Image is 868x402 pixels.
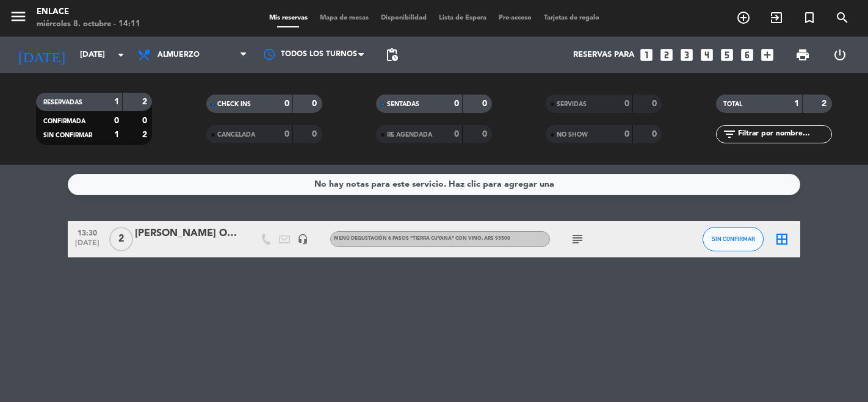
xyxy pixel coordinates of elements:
strong: 0 [624,130,629,138]
span: Mis reservas [263,15,314,21]
i: looks_4 [699,47,715,63]
span: CANCELADA [217,132,255,138]
strong: 0 [652,99,659,108]
strong: 0 [454,99,459,108]
strong: 0 [482,130,490,138]
span: CHECK INS [217,101,251,107]
span: Mapa de mesas [314,15,375,21]
i: exit_to_app [769,10,784,25]
span: 2 [109,227,133,251]
i: looks_6 [739,47,755,63]
div: Enlace [37,6,140,18]
span: SIN CONFIRMAR [712,235,755,242]
strong: 2 [822,99,829,108]
button: menu [9,7,27,30]
button: SIN CONFIRMAR [703,227,764,251]
i: [DATE] [9,41,74,68]
i: power_settings_new [833,48,847,62]
span: [DATE] [72,239,103,253]
i: turned_in_not [802,10,817,25]
strong: 2 [142,98,150,106]
span: Menú degustación 6 pasos "TIERRA CUYANA" con vino [334,236,510,241]
strong: 1 [114,131,119,139]
span: CONFIRMADA [43,118,85,124]
span: SERVIDAS [557,101,587,107]
span: Pre-acceso [493,15,538,21]
span: NO SHOW [557,132,588,138]
span: , ARS 93500 [482,236,510,241]
span: SIN CONFIRMAR [43,132,92,138]
span: pending_actions [385,48,399,62]
strong: 0 [454,130,459,138]
div: No hay notas para este servicio. Haz clic para agregar una [314,178,554,192]
strong: 0 [284,130,289,138]
i: arrow_drop_down [114,48,128,62]
span: Disponibilidad [375,15,433,21]
span: Reservas para [573,50,634,60]
strong: 0 [312,99,319,108]
strong: 0 [114,117,119,125]
strong: 0 [142,117,150,125]
i: search [835,10,850,25]
div: LOG OUT [822,37,859,73]
strong: 0 [482,99,490,108]
i: menu [9,7,27,26]
i: add_circle_outline [736,10,751,25]
strong: 0 [284,99,289,108]
i: headset_mic [297,234,308,245]
strong: 0 [624,99,629,108]
span: SENTADAS [387,101,419,107]
i: border_all [775,232,789,246]
i: filter_list [722,127,737,142]
span: Almuerzo [157,51,200,59]
i: looks_two [659,47,675,63]
i: looks_3 [679,47,695,63]
i: add_box [759,47,775,63]
strong: 1 [794,99,799,108]
span: Lista de Espera [433,15,493,21]
i: looks_5 [719,47,735,63]
div: miércoles 8. octubre - 14:11 [37,18,140,31]
i: subject [570,232,585,246]
div: [PERSON_NAME] Oss Emer x 2 [135,226,239,242]
span: print [795,48,810,62]
span: RESERVADAS [43,99,82,106]
strong: 1 [114,98,119,106]
strong: 2 [142,131,150,139]
input: Filtrar por nombre... [737,127,831,141]
strong: 0 [312,130,319,138]
span: Tarjetas de regalo [538,15,606,21]
span: 13:30 [72,225,103,239]
span: TOTAL [723,101,742,107]
i: looks_one [638,47,654,63]
span: RE AGENDADA [387,132,432,138]
strong: 0 [652,130,659,138]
